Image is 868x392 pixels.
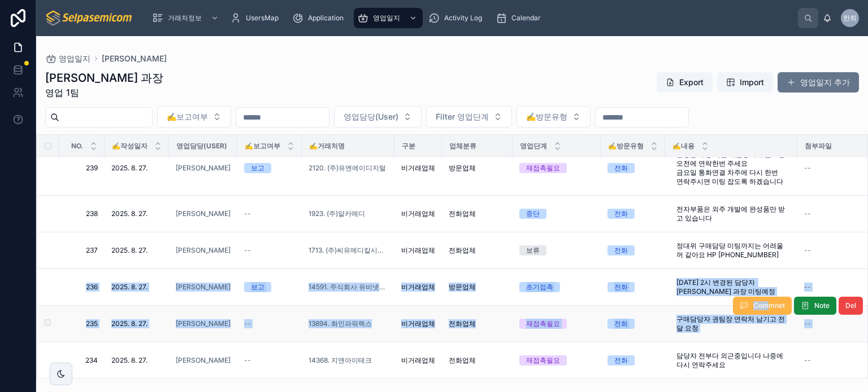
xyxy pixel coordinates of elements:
[614,355,628,365] div: 전화
[778,72,859,93] button: 영업일지 추가
[519,282,594,292] a: 초기접촉
[45,86,163,99] span: 영업 1팀
[843,14,857,23] span: 한최
[309,246,388,255] a: 1713. (주)씨유메디칼시스템
[176,356,231,365] span: [PERSON_NAME]
[73,356,98,365] a: 234
[519,355,594,365] a: 재접촉필요
[526,355,560,365] div: 재접촉필요
[111,283,162,292] a: 2025. 8. 27.
[157,106,231,127] button: Select Button
[519,163,594,173] a: 재접촉필요
[676,315,786,333] span: 구매담당자 권팀장 연락처 남기고 전달 요청
[244,209,295,218] a: --
[373,14,400,23] span: 영업일지
[45,70,163,86] h1: [PERSON_NAME] 과장
[244,356,251,365] span: --
[449,283,506,292] a: 방문업체
[244,319,251,328] span: --
[449,209,506,218] a: 전화업체
[344,111,398,122] span: 영업담당(User)
[672,347,791,374] a: 담당자 전부다 외근중입니다 나중에 다시 연락주세요
[804,164,811,173] span: --
[608,142,644,151] span: ✍️방문유형
[449,319,506,328] a: 전화업체
[526,319,560,329] div: 재접촉필요
[436,111,489,122] span: Filter 영업단계
[401,356,435,365] a: 비거래업체
[511,14,541,23] span: Calendar
[112,142,147,151] span: ✍️작성일자
[794,297,836,315] button: Note
[111,209,147,218] span: 2025. 8. 27.
[176,209,231,218] a: [PERSON_NAME]
[309,283,388,292] a: 14591. 주식회사 유비넷시스
[401,164,435,173] span: 비거래업체
[614,319,628,329] div: 전화
[73,319,98,328] span: 235
[492,8,549,28] a: Calendar
[73,164,98,173] span: 239
[401,246,435,255] a: 비거래업체
[733,297,792,315] button: Commnet
[607,245,658,256] a: 전화
[845,301,856,310] span: Del
[244,163,295,173] a: 보고
[449,164,476,173] span: 방문업체
[401,283,435,292] a: 비거래업체
[526,245,540,256] div: 보류
[334,106,422,127] button: Select Button
[309,209,365,218] a: 1923. (주)알카메디
[176,246,231,255] a: [PERSON_NAME]
[676,278,786,296] span: [DATE] 2시 변경된 담당자 [PERSON_NAME] 과장 미팅예정
[244,209,251,218] span: --
[244,246,295,255] a: --
[814,301,830,310] span: Note
[672,274,791,301] a: [DATE] 2시 변경된 담당자 [PERSON_NAME] 과장 미팅예정
[676,205,786,223] span: 전자부품은 외주 개발에 완성품만 받고 있습니다
[176,164,231,173] a: [PERSON_NAME]
[251,163,264,173] div: 보고
[449,209,476,218] span: 전화업체
[444,14,482,23] span: Activity Log
[676,351,786,369] span: 담당자 전부다 외근중입니다 나중에 다시 연락주세요
[402,142,415,151] span: 구분
[520,142,547,151] span: 영업단계
[804,209,811,218] span: --
[753,301,785,310] span: Commnet
[111,164,162,173] a: 2025. 8. 27.
[526,209,540,219] div: 중단
[309,142,345,151] span: ✍️거래처명
[245,142,280,151] span: ✍️보고여부
[309,319,372,328] a: 13894. 화인파워렉스
[111,246,162,255] a: 2025. 8. 27.
[401,319,435,328] a: 비거래업체
[102,53,167,64] a: [PERSON_NAME]
[176,283,231,292] a: [PERSON_NAME]
[59,53,90,64] span: 영업일지
[449,356,506,365] a: 전화업체
[176,319,231,328] span: [PERSON_NAME]
[657,72,713,93] button: Export
[73,209,98,218] a: 238
[672,146,791,191] a: 문장훈 과장 지금 마감중이라 금요일 오전에 연락한번 주세요 금요일 통화연결 차주에 다시 한번 연락주시면 미팅 잡도록 하겠습니다
[111,283,147,292] span: 2025. 8. 27.
[227,8,287,28] a: UsersMap
[309,209,388,218] a: 1923. (주)알카메디
[149,8,224,28] a: 거래처정보
[309,356,372,365] span: 14368. 지앤아이테크
[111,246,147,255] span: 2025. 8. 27.
[426,106,512,127] button: Select Button
[449,246,476,255] span: 전화업체
[672,310,791,337] a: 구매담당자 권팀장 연락처 남기고 전달 요청
[672,200,791,227] a: 전자부품은 외주 개발에 완성품만 받고 있습니다
[526,111,567,122] span: ✍️방문유형
[449,164,506,173] a: 방문업체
